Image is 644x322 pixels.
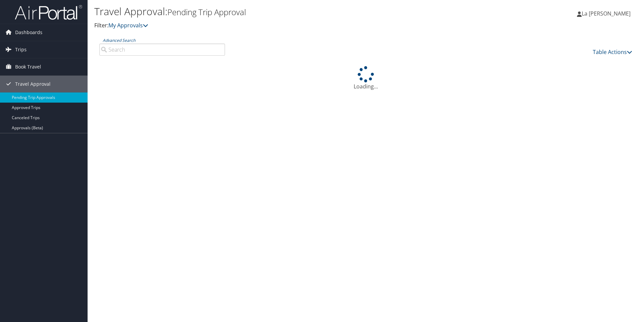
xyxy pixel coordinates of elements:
[167,6,246,18] small: Pending Trip Approval
[108,22,148,29] a: My Approvals
[94,66,637,90] div: Loading...
[577,3,637,24] a: La [PERSON_NAME]
[103,37,135,43] a: Advanced Search
[99,44,225,56] input: Advanced Search
[15,41,27,58] span: Trips
[94,4,456,19] h1: Travel Approval:
[94,21,456,30] p: Filter:
[15,58,41,75] span: Book Travel
[593,48,632,56] a: Table Actions
[15,76,51,92] span: Travel Approval
[15,24,42,41] span: Dashboards
[582,10,631,17] span: La [PERSON_NAME]
[15,4,82,20] img: airportal-logo.png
